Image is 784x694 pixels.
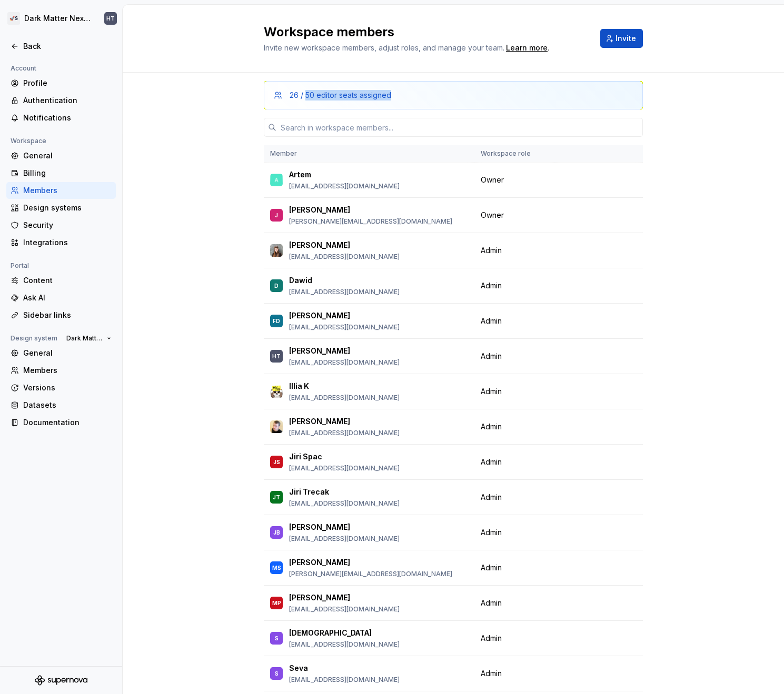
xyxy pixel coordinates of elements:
[289,570,452,578] p: [PERSON_NAME][EMAIL_ADDRESS][DOMAIN_NAME]
[23,113,112,123] div: Notifications
[474,145,555,163] th: Workspace role
[275,668,279,679] div: S
[289,240,350,250] p: [PERSON_NAME]
[23,275,112,286] div: Content
[6,362,116,379] a: Members
[6,397,116,414] a: Datasets
[273,527,280,538] div: JB
[481,245,502,256] span: Admin
[23,310,112,320] div: Sidebar links
[270,420,283,433] img: Jan Poisl
[23,150,112,161] div: General
[273,316,280,326] div: FD
[275,633,279,643] div: S
[289,592,350,603] p: [PERSON_NAME]
[6,234,116,251] a: Integrations
[481,351,502,361] span: Admin
[6,75,116,92] a: Profile
[289,182,400,190] p: [EMAIL_ADDRESS][DOMAIN_NAME]
[481,316,502,326] span: Admin
[264,24,588,41] h2: Workspace members
[504,44,549,52] span: .
[289,346,350,356] p: [PERSON_NAME]
[23,203,112,213] div: Design systems
[35,675,87,686] svg: Supernova Logo
[289,535,400,543] p: [EMAIL_ADDRESS][DOMAIN_NAME]
[289,522,350,532] p: [PERSON_NAME]
[23,185,112,196] div: Members
[289,358,400,367] p: [EMAIL_ADDRESS][DOMAIN_NAME]
[6,199,116,216] a: Design systems
[23,78,112,88] div: Profile
[23,168,112,178] div: Billing
[270,174,283,186] img: Artem
[23,293,112,303] div: Ask AI
[616,33,636,44] span: Invite
[289,676,400,684] p: [EMAIL_ADDRESS][DOMAIN_NAME]
[6,109,116,126] a: Notifications
[6,379,116,396] a: Versions
[481,527,502,538] span: Admin
[23,348,112,358] div: General
[276,118,643,137] input: Search in workspace members...
[289,169,311,180] p: Artem
[273,492,280,502] div: JT
[481,562,502,573] span: Admin
[481,633,502,643] span: Admin
[481,386,502,397] span: Admin
[289,275,312,286] p: Dawid
[289,253,400,261] p: [EMAIL_ADDRESS][DOMAIN_NAME]
[23,400,112,410] div: Datasets
[23,417,112,428] div: Documentation
[66,334,103,343] span: Dark Matter Next Gen
[272,598,281,608] div: MP
[289,628,372,638] p: [DEMOGRAPHIC_DATA]
[600,29,643,48] button: Invite
[481,492,502,502] span: Admin
[264,145,474,163] th: Member
[289,394,400,402] p: [EMAIL_ADDRESS][DOMAIN_NAME]
[289,429,400,437] p: [EMAIL_ADDRESS][DOMAIN_NAME]
[24,13,92,24] div: Dark Matter Next Gen
[23,95,112,106] div: Authentication
[6,135,51,147] div: Workspace
[289,499,400,508] p: [EMAIL_ADDRESS][DOMAIN_NAME]
[6,147,116,164] a: General
[274,280,279,291] div: D
[289,451,322,462] p: Jiri Spac
[6,217,116,234] a: Security
[289,217,452,226] p: [PERSON_NAME][EMAIL_ADDRESS][DOMAIN_NAME]
[289,205,350,215] p: [PERSON_NAME]
[289,487,329,497] p: Jiri Trecak
[289,416,350,427] p: [PERSON_NAME]
[23,365,112,376] div: Members
[6,332,62,345] div: Design system
[289,288,400,296] p: [EMAIL_ADDRESS][DOMAIN_NAME]
[506,43,548,53] a: Learn more
[481,280,502,291] span: Admin
[481,457,502,467] span: Admin
[106,14,115,23] div: HT
[273,457,280,467] div: JS
[272,351,281,361] div: HT
[6,259,33,272] div: Portal
[289,310,350,321] p: [PERSON_NAME]
[272,562,281,573] div: MS
[23,41,112,52] div: Back
[6,345,116,361] a: General
[290,90,391,100] div: 26 / 50 editor seats assigned
[2,7,120,30] button: 🚀SDark Matter Next GenHT
[481,421,502,432] span: Admin
[289,464,400,472] p: [EMAIL_ADDRESS][DOMAIN_NAME]
[6,272,116,289] a: Content
[6,92,116,109] a: Authentication
[6,307,116,324] a: Sidebar links
[289,640,400,649] p: [EMAIL_ADDRESS][DOMAIN_NAME]
[6,289,116,306] a: Ask AI
[23,220,112,230] div: Security
[7,12,20,25] div: 🚀S
[275,210,278,220] div: J
[289,557,350,568] p: [PERSON_NAME]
